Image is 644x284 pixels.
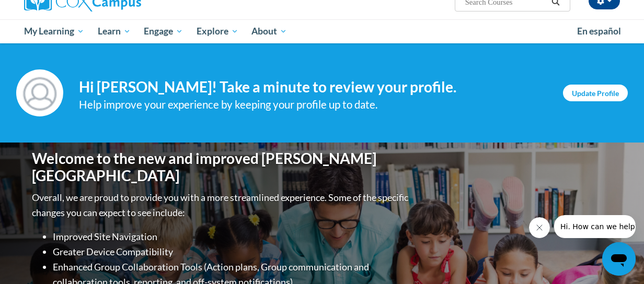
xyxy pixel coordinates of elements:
a: Learn [91,19,137,43]
a: Update Profile [563,85,628,101]
li: Improved Site Navigation [53,229,411,244]
a: About [245,19,294,43]
p: Overall, we are proud to provide you with a more streamlined experience. Some of the specific cha... [32,190,411,220]
span: My Learning [24,25,84,38]
span: About [251,25,287,38]
a: Engage [137,19,190,43]
iframe: Close message [529,217,550,238]
h4: Hi [PERSON_NAME]! Take a minute to review your profile. [79,78,547,96]
span: Learn [98,25,131,38]
div: Main menu [16,19,628,43]
span: En español [577,26,621,37]
iframe: Message from company [554,215,636,238]
a: En español [570,20,628,42]
h1: Welcome to the new and improved [PERSON_NAME][GEOGRAPHIC_DATA] [32,150,411,185]
a: Explore [190,19,245,43]
img: Profile Image [16,69,63,116]
span: Hi. How can we help? [6,7,85,16]
li: Greater Device Compatibility [53,244,411,259]
iframe: Button to launch messaging window [602,242,636,276]
a: My Learning [17,19,91,43]
div: Help improve your experience by keeping your profile up to date. [79,96,547,113]
span: Engage [144,25,183,38]
span: Explore [197,25,238,38]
